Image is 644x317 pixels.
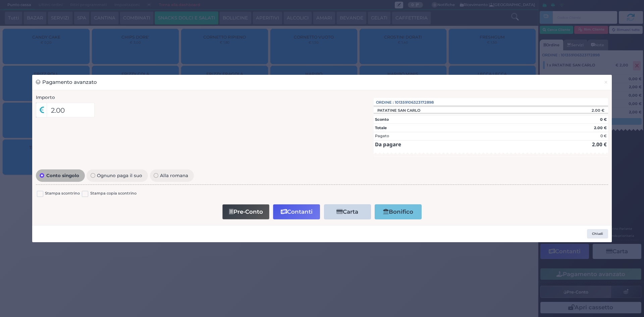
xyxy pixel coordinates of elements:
button: Pre-Conto [222,204,269,219]
div: 0 € [600,133,607,139]
strong: 2.00 € [592,141,607,148]
button: Contanti [273,204,320,219]
strong: Totale [375,125,387,130]
input: Es. 30.99 [47,103,95,117]
label: Importo [36,94,55,101]
span: Ordine : [376,100,394,105]
h3: Pagamento avanzato [36,78,97,86]
div: PATATINE SAN CARLO [374,108,424,113]
div: 2.00 € [549,108,608,113]
button: Chiudi [587,229,608,239]
strong: Da pagare [375,141,401,148]
span: Conto singolo [44,173,81,178]
label: Stampa copia scontrino [90,191,137,197]
button: Carta [324,204,371,219]
span: Alla romana [158,173,190,178]
button: Bonifico [375,204,422,219]
span: Ognuno paga il suo [95,173,144,178]
div: Pagato [375,133,389,139]
span: × [604,78,608,86]
button: Chiudi [600,75,612,90]
label: Stampa scontrino [45,191,80,197]
strong: 2.00 € [594,125,607,130]
strong: Sconto [375,117,389,122]
span: 101359106323172898 [395,100,434,105]
strong: 0 € [600,117,607,122]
